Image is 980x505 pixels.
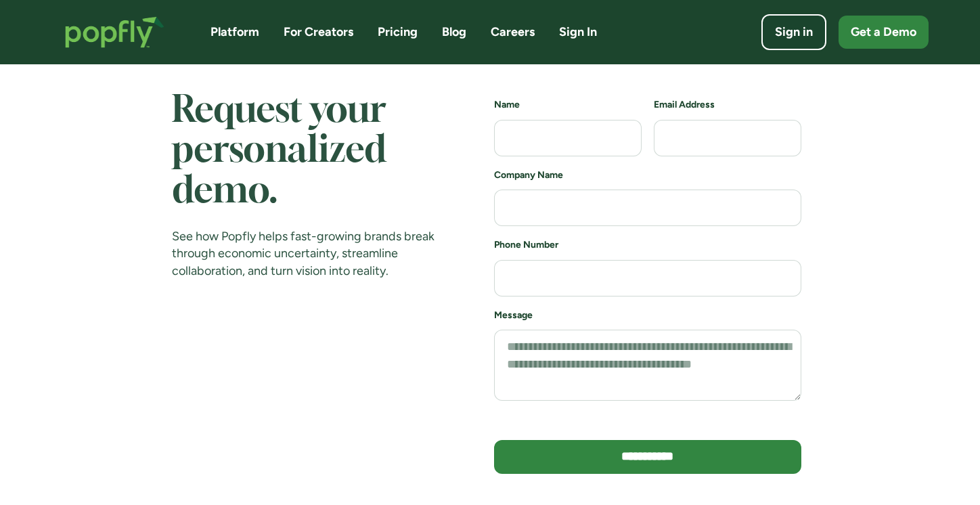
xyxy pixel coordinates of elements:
a: For Creators [284,24,353,41]
a: home [51,3,178,62]
div: Get a Demo [851,24,916,41]
a: Platform [210,24,259,41]
h6: Company Name [494,169,801,182]
a: Sign in [761,14,826,50]
h6: Email Address [654,98,801,112]
a: Get a Demo [839,16,929,49]
h6: Message [494,309,801,322]
a: Careers [491,24,535,41]
h6: Name [494,98,642,112]
a: Sign In [559,24,597,41]
div: See how Popfly helps fast-growing brands break through economic uncertainty, streamline collabora... [172,228,439,280]
a: Pricing [378,24,418,41]
a: Blog [442,24,466,41]
h6: Phone Number [494,238,801,252]
div: Sign in [775,24,813,41]
h1: Request your personalized demo. [172,91,439,212]
form: demo schedule [494,98,801,486]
